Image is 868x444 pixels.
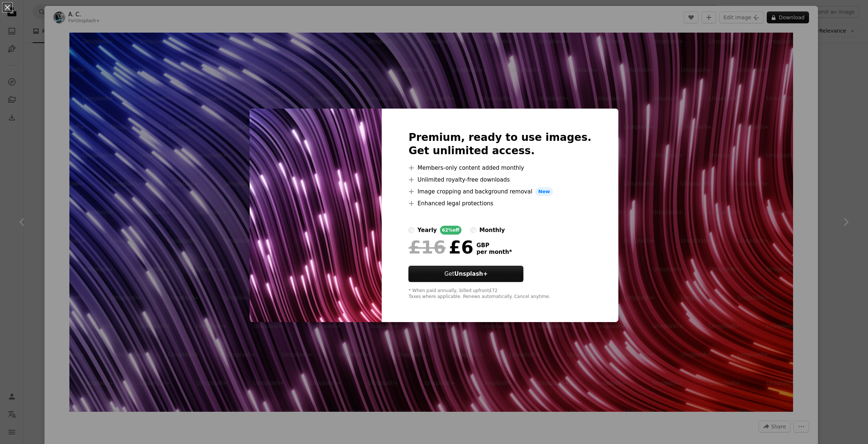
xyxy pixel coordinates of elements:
[454,271,488,277] strong: Unsplash+
[408,238,473,257] div: £6
[408,187,591,196] li: Image cropping and background removal
[535,187,553,196] span: New
[408,266,523,282] button: GetUnsplash+
[417,226,437,235] div: yearly
[476,242,512,249] span: GBP
[408,227,414,233] input: yearly62%off
[479,226,505,235] div: monthly
[408,238,445,257] span: £16
[408,288,591,300] div: * When paid annually, billed upfront £72 Taxes where applicable. Renews automatically. Cancel any...
[250,109,382,322] img: premium_photo-1664045646339-4debf8031d7e
[408,163,591,172] li: Members-only content added monthly
[476,249,512,255] span: per month *
[408,199,591,208] li: Enhanced legal protections
[408,131,591,158] h2: Premium, ready to use images. Get unlimited access.
[408,175,591,184] li: Unlimited royalty-free downloads
[470,227,476,233] input: monthly
[440,226,462,235] div: 62% off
